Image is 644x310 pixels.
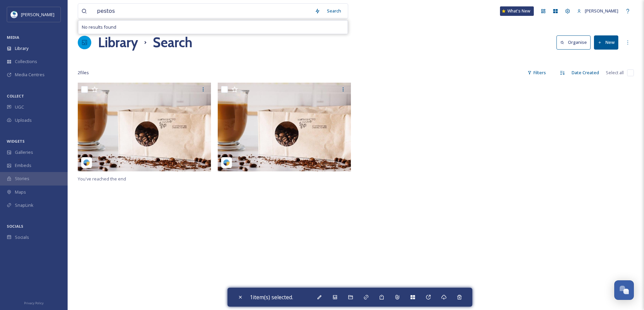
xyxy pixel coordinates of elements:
[7,35,19,40] span: MEDIA
[606,69,624,76] span: Select all
[7,224,23,229] span: SOCIALS
[98,32,138,53] a: Library
[15,202,33,208] span: SnapLink
[153,32,192,53] h1: Search
[250,293,293,301] span: 1 item(s) selected.
[15,234,29,241] span: Socials
[574,4,622,18] a: [PERSON_NAME]
[78,69,89,76] span: 2 file s
[556,35,591,49] button: Organise
[15,58,37,65] span: Collections
[223,159,230,166] img: snapsea-logo.png
[78,176,126,182] span: You've reached the end
[15,117,32,123] span: Uploads
[83,159,90,166] img: snapsea-logo.png
[324,4,344,18] div: Search
[24,299,44,307] a: Privacy Policy
[585,8,618,14] span: [PERSON_NAME]
[15,149,33,156] span: Galleries
[15,162,31,169] span: Embeds
[7,93,24,98] span: COLLECT
[7,139,25,144] span: WIDGETS
[15,175,29,182] span: Stories
[82,24,116,30] span: No results found
[568,66,602,79] div: Date Created
[94,4,311,19] input: Search your library
[78,83,211,171] img: irisnelson_photo_04102025_18243220795095923.jpg
[614,280,634,300] button: Open Chat
[11,11,18,18] img: download.jpeg
[15,104,24,110] span: UGC
[21,11,54,18] span: [PERSON_NAME]
[15,189,26,195] span: Maps
[594,35,618,49] button: New
[24,301,44,305] span: Privacy Policy
[500,6,534,16] a: What's New
[15,45,28,52] span: Library
[218,83,351,171] img: irisnelson_photo_04102025_18243220795095923.jpg
[15,72,45,78] span: Media Centres
[524,66,549,79] div: Filters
